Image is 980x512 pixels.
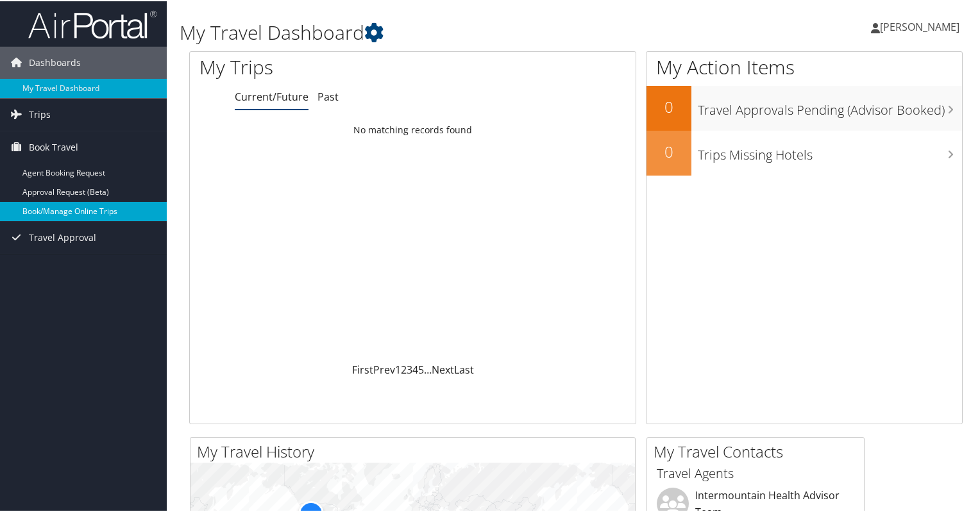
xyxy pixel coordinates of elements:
span: Book Travel [29,130,78,162]
a: 1 [395,361,401,376]
span: [PERSON_NAME] [880,19,959,33]
h2: 0 [646,140,691,161]
h3: Travel Approvals Pending (Advisor Booked) [698,94,962,118]
a: Next [432,361,454,376]
h2: 0 [646,95,691,117]
a: 4 [412,361,418,376]
h2: My Travel History [197,440,635,461]
a: Current/Future [235,88,308,103]
a: 0Travel Approvals Pending (Advisor Booked) [646,85,962,129]
a: [PERSON_NAME] [871,6,972,45]
a: Past [317,88,339,103]
a: 2 [401,361,407,376]
h1: My Trips [199,53,441,79]
a: 0Trips Missing Hotels [646,129,962,174]
span: Dashboards [29,45,81,78]
a: Prev [373,361,395,376]
h3: Trips Missing Hotels [698,138,962,163]
span: Trips [29,97,51,129]
a: First [352,361,373,376]
td: No matching records found [190,117,636,140]
h2: My Travel Contacts [654,440,864,461]
h1: My Travel Dashboard [180,18,708,45]
span: Travel Approval [29,220,96,252]
a: 5 [418,361,424,376]
span: … [424,361,432,376]
img: airportal-logo.png [28,8,156,38]
a: 3 [407,361,412,376]
h3: Travel Agents [657,463,854,481]
a: Last [454,361,474,376]
h1: My Action Items [646,53,962,79]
